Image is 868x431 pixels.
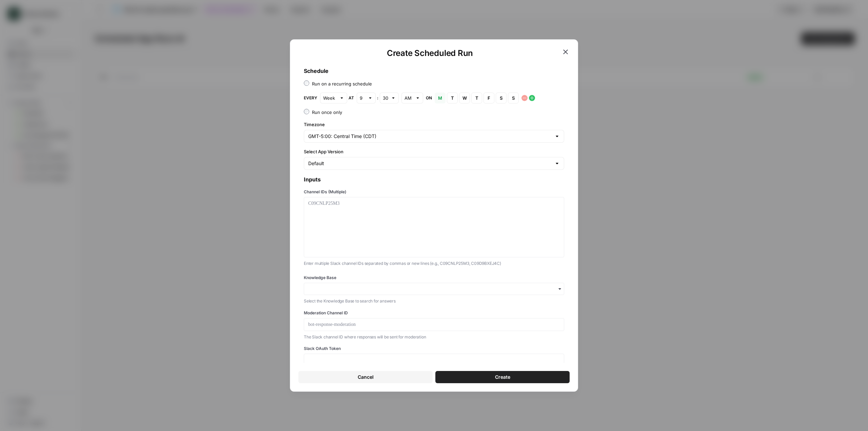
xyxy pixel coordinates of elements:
button: Create [435,371,570,383]
span: at [349,95,354,101]
input: Week [323,95,337,101]
span: F [487,95,491,101]
label: Channel IDs (Multiple) [304,189,564,195]
input: Run on a recurring schedule [304,80,309,86]
input: GMT-5:00: Central Time (CDT) [308,133,552,140]
button: F [484,93,494,103]
div: Run on a recurring schedule [312,80,372,87]
span: on [426,95,432,101]
button: M [435,93,446,103]
button: S [496,93,507,103]
button: Cancel [298,371,433,383]
button: T [471,93,482,103]
label: Timezone [304,121,564,128]
div: Run once only [312,109,342,116]
span: S [499,95,503,101]
label: Knowledge Base [304,275,564,281]
span: : [377,95,378,101]
input: Run once only [304,109,309,114]
span: T [475,95,479,101]
span: S [511,95,515,101]
button: S [508,93,519,103]
h1: Create Scheduled Run [298,48,561,59]
button: T [447,93,458,103]
span: T [450,95,454,101]
p: The Slack channel ID where responses will be sent for moderation [304,334,564,340]
p: Enter multiple Slack channel IDs separated by commas or new lines (e.g., C09CNLP25M3, C09D9BXEJ4C) [304,260,564,267]
span: W [462,95,467,101]
label: Slack OAuth Token [304,346,564,352]
label: Select App Version [304,148,564,155]
span: M [438,95,442,101]
input: 30 [383,95,388,101]
b: Inputs [304,176,321,183]
b: Schedule [304,67,329,74]
label: Moderation Channel ID [304,310,564,316]
span: Every [304,95,317,101]
input: Default [308,160,552,167]
span: Cancel [358,374,374,380]
p: Select the Knowledge Base to search for answers [304,298,564,305]
input: 9 [360,95,365,101]
input: AM [405,95,413,101]
span: Create [495,374,510,380]
button: W [459,93,470,103]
